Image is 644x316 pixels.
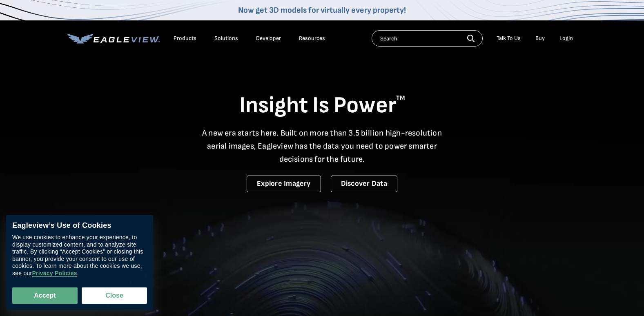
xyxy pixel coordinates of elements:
a: Buy [535,35,545,42]
div: Products [174,35,196,42]
a: Discover Data [331,176,397,192]
h1: Insight Is Power [67,91,577,120]
div: Resources [299,35,325,42]
div: Login [559,35,573,42]
a: Privacy Policies [32,270,77,277]
button: Close [82,287,147,304]
a: Developer [256,35,281,42]
button: Accept [12,287,78,304]
a: Explore Imagery [247,176,321,192]
a: Now get 3D models for virtually every property! [238,5,406,15]
sup: TM [396,94,405,102]
div: We use cookies to enhance your experience, to display customized content, and to analyze site tra... [12,234,147,277]
input: Search [372,30,483,47]
div: Eagleview’s Use of Cookies [12,221,147,230]
div: Talk To Us [497,35,521,42]
div: Solutions [214,35,238,42]
p: A new era starts here. Built on more than 3.5 billion high-resolution aerial images, Eagleview ha... [197,127,447,166]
